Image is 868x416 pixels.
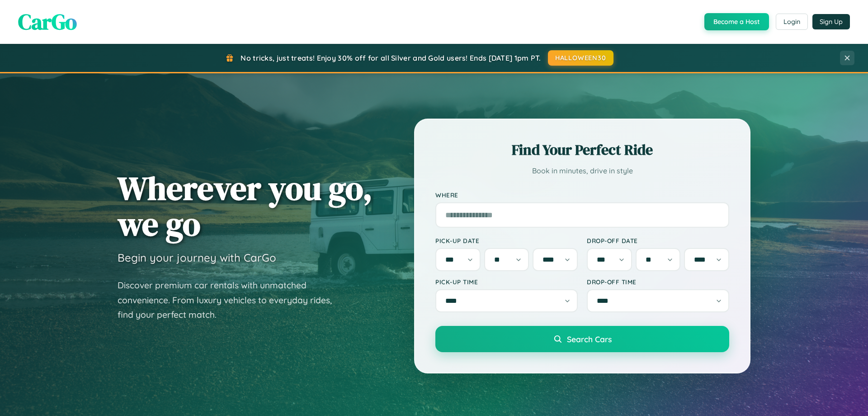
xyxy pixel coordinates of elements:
[435,191,729,199] label: Where
[118,278,344,322] p: Discover premium car rentals with unmatched convenience. From luxury vehicles to everyday rides, ...
[435,140,729,160] h2: Find Your Perfect Ride
[567,334,612,344] span: Search Cars
[435,278,578,286] label: Pick-up Time
[704,13,769,30] button: Become a Host
[587,237,729,244] label: Drop-off Date
[548,50,613,66] button: HALLOWEEN30
[435,326,729,352] button: Search Cars
[776,14,808,30] button: Login
[18,7,77,37] span: CarGo
[241,53,541,62] span: No tricks, just treats! Enjoy 30% off for all Silver and Gold users! Ends [DATE] 1pm PT.
[118,170,373,242] h1: Wherever you go, we go
[435,164,729,177] p: Book in minutes, drive in style
[118,251,276,264] h3: Begin your journey with CarGo
[587,278,729,286] label: Drop-off Time
[435,237,578,244] label: Pick-up Date
[812,14,850,29] button: Sign Up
